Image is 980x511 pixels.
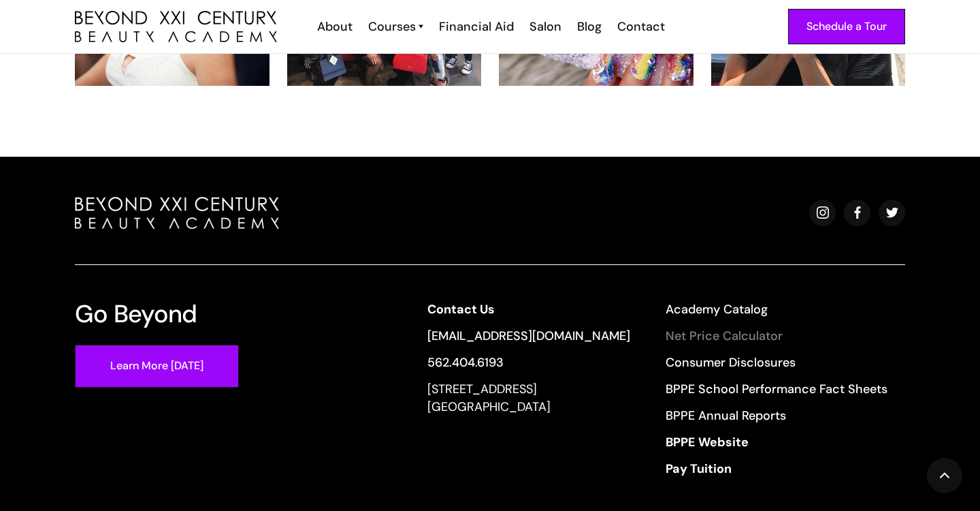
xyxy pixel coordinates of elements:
a: Courses [368,18,423,35]
a: About [308,18,359,35]
a: BPPE School Performance Fact Sheets [666,380,887,398]
a: Blog [568,18,608,35]
div: Salon [529,18,561,35]
a: Learn More [DATE] [75,345,239,388]
a: Schedule a Tour [788,9,905,44]
div: Financial Aid [439,18,514,35]
a: Financial Aid [430,18,521,35]
a: Pay Tuition [666,460,887,478]
a: Salon [521,18,568,35]
div: Schedule a Tour [806,18,887,35]
a: Contact [608,18,672,35]
a: Contact Us [427,300,630,318]
a: [EMAIL_ADDRESS][DOMAIN_NAME] [427,327,630,345]
div: Contact [617,18,665,35]
img: beyond beauty logo [75,197,279,229]
a: Net Price Calculator [666,327,887,345]
a: 562.404.6193 [427,354,630,371]
div: Courses [368,18,416,35]
strong: Contact Us [427,301,495,318]
a: home [75,11,277,43]
img: beyond 21st century beauty academy logo [75,11,277,43]
div: About [317,18,353,35]
a: BPPE Website [666,433,887,451]
a: Consumer Disclosures [666,354,887,371]
strong: Pay Tuition [666,461,732,477]
div: Blog [577,18,602,35]
strong: BPPE Website [666,434,749,450]
div: [STREET_ADDRESS] [GEOGRAPHIC_DATA] [427,380,630,416]
h3: Go Beyond [75,300,197,327]
a: BPPE Annual Reports [666,407,887,424]
a: Academy Catalog [666,300,887,318]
